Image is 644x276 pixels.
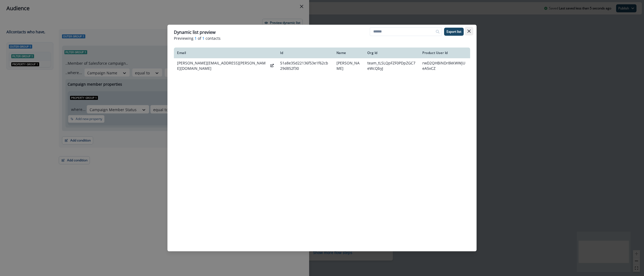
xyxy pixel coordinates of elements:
button: Close [465,27,473,35]
button: Export list [444,28,464,36]
td: team_tLSLQpFZF0PDpZGC7eWcQbyJ [364,58,419,73]
div: Product User Id [422,51,467,55]
p: Export list [447,30,461,34]
span: 1 [202,35,204,41]
td: 51a8e35d22136f53e1f62cb29d852f30 [277,58,333,73]
p: [PERSON_NAME][EMAIL_ADDRESS][PERSON_NAME][DOMAIN_NAME] [177,60,268,71]
td: rwD2QHBiNDr8kKWWjUeA5vCZ [419,58,470,73]
div: Id [280,51,330,55]
div: Email [177,51,274,55]
div: Org Id [367,51,416,55]
span: 1 [195,35,197,41]
td: [PERSON_NAME] [333,58,364,73]
div: Name [336,51,361,55]
p: Dynamic list preview [174,29,215,35]
p: Previewing of contacts [174,35,470,41]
